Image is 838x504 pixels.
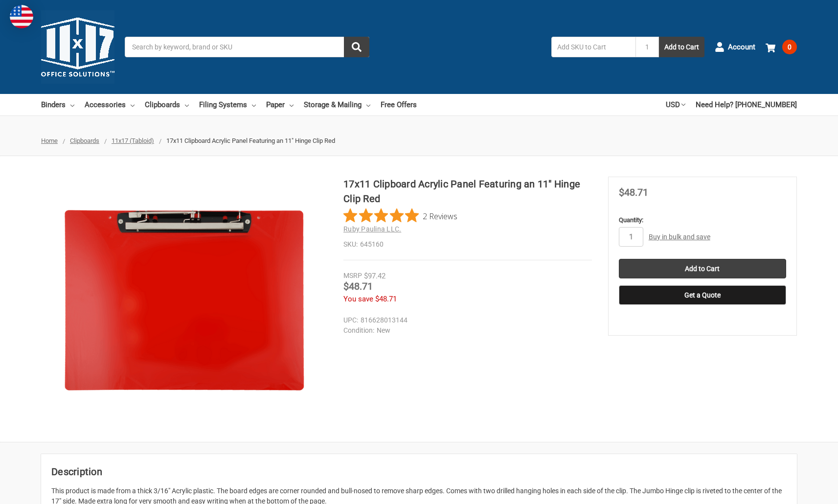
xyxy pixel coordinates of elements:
img: 11x17.com [41,10,114,84]
a: Storage & Mailing [304,94,370,115]
span: $97.42 [364,272,385,280]
dd: New [343,325,588,336]
button: Add to Cart [659,37,704,57]
dd: 645160 [343,239,592,250]
iframe: Google Customer Reviews [757,478,838,504]
a: Free Offers [381,94,417,115]
input: Search by keyword, brand or SKU [125,37,369,57]
span: Account [728,42,755,53]
h1: 17x11 Clipboard Acrylic Panel Featuring an 11" Hinge Clip Red [343,177,592,206]
dt: SKU: [343,239,358,250]
a: Buy in bulk and save [649,233,710,241]
label: Quantity: [619,215,786,225]
dd: 816628013144 [343,315,588,325]
a: Clipboards [145,94,189,115]
a: Account [715,34,755,60]
a: 0 [766,34,797,60]
a: Ruby Paulina LLC. [343,225,401,233]
img: duty and tax information for United States [10,5,33,28]
span: $48.71 [343,280,373,292]
button: Rated 5 out of 5 stars from 2 reviews. Jump to reviews. [343,208,457,223]
h2: Description [51,464,787,479]
span: 0 [782,40,797,54]
a: Binders [41,94,74,115]
dt: UPC: [343,315,358,325]
a: Accessories [85,94,135,115]
a: Clipboards [70,137,99,144]
span: 2 Reviews [423,208,457,223]
span: You save [343,295,373,303]
span: 17x11 Clipboard Acrylic Panel Featuring an 11" Hinge Clip Red [166,137,335,144]
dt: Condition: [343,325,374,336]
img: 17x11 Clipboard Acrylic Panel Featuring an 11" Hinge Clip Red [62,177,307,421]
a: Need Help? [PHONE_NUMBER] [696,94,797,115]
a: Home [41,137,58,144]
div: MSRP [343,271,362,281]
input: Add SKU to Cart [551,37,635,57]
button: Get a Quote [619,285,786,305]
span: $48.71 [619,186,648,198]
a: Filing Systems [199,94,256,115]
span: $48.71 [375,295,397,303]
a: Paper [266,94,294,115]
a: 11x17 (Tabloid) [112,137,154,144]
a: USD [666,94,685,115]
input: Add to Cart [619,259,786,278]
